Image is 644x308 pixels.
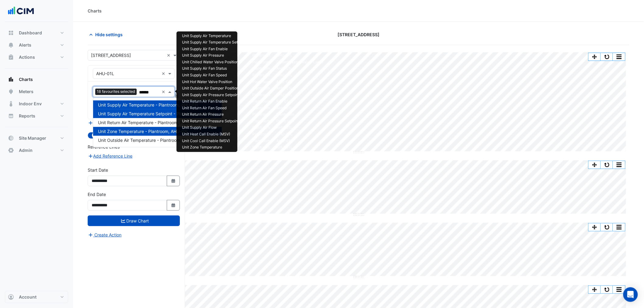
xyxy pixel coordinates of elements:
[179,46,249,52] td: Unit Supply Air Fan Enable
[273,46,326,52] td: AHU-01L
[171,203,176,208] fa-icon: Select Date
[249,65,273,72] td: Plantroom
[179,92,249,98] td: Unit Supply Air Pressure Setpoint
[249,118,273,125] td: Plantroom
[273,92,326,98] td: AHU-01L
[249,131,273,138] td: Plantroom
[613,223,625,231] button: More Options
[273,131,326,138] td: AHU-01L
[249,98,273,105] td: Plantroom
[8,30,14,36] app-icon: Dashboard
[179,33,249,39] td: Unit Supply Air Temperature
[273,111,326,118] td: Plantroom
[179,52,249,59] td: Unit Supply Air Pressure
[249,46,273,52] td: Plantroom
[5,86,68,98] button: Meters
[179,59,249,66] td: Unit Chilled Water Valve Position
[8,42,14,48] app-icon: Alerts
[179,124,249,131] td: Unit Supply Air Flow
[249,72,273,79] td: Plantroom
[19,54,35,60] span: Actions
[8,135,14,141] app-icon: Site Manager
[273,72,326,79] td: AHU-01L
[98,138,203,143] span: Unit Outside Air Temperature - Plantroom, Plantroom
[8,54,14,60] app-icon: Actions
[162,70,167,77] span: Clear
[5,27,68,39] button: Dashboard
[162,89,167,95] span: Clear
[273,33,326,39] td: AHU-01L
[5,110,68,122] button: Reports
[95,89,137,95] span: 18 favourites selected
[19,76,33,82] span: Charts
[5,51,68,63] button: Actions
[19,113,35,119] span: Reports
[98,111,217,116] span: Unit Supply Air Temperature Setpoint - Plantroom, AHU-01L
[5,144,68,156] button: Admin
[249,52,273,59] td: Plantroom
[273,138,326,144] td: AHU-01L
[249,33,273,39] td: Plantroom
[273,39,326,46] td: AHU-01L
[88,29,127,40] button: Hide settings
[88,215,180,226] button: Draw Chart
[613,53,625,61] button: More Options
[179,39,249,46] td: Unit Supply Air Temperature Setpoint
[613,161,625,169] button: More Options
[19,147,33,153] span: Admin
[8,113,14,119] app-icon: Reports
[19,294,37,300] span: Account
[623,287,638,302] div: Open Intercom Messenger
[589,223,601,231] button: Pan
[249,39,273,46] td: Plantroom
[88,231,122,238] button: Create Action
[338,31,380,38] span: [STREET_ADDRESS]
[8,147,14,153] app-icon: Admin
[98,120,200,125] span: Unit Return Air Temperature - Plantroom, Plantroom
[249,79,273,85] td: Plantroom
[171,178,176,184] fa-icon: Select Date
[19,30,42,36] span: Dashboard
[601,161,613,169] button: Reset
[613,286,625,293] button: More Options
[249,92,273,98] td: Plantroom
[179,79,249,85] td: Unit Hot Water Valve Position
[273,79,326,85] td: AHU-01L
[273,98,326,105] td: RAF 01
[98,102,199,107] span: Unit Supply Air Temperature - Plantroom, AHU-01L
[5,73,68,86] button: Charts
[273,124,326,131] td: AHU-01L
[88,144,120,150] label: Reference Lines
[179,144,249,151] td: Unit Zone Temperature
[95,31,123,38] span: Hide settings
[179,98,249,105] td: Unit Return Air Fan Enable
[5,132,68,144] button: Site Manager
[8,89,14,95] app-icon: Meters
[601,286,613,293] button: Reset
[88,167,108,173] label: Start Date
[88,191,106,198] label: End Date
[167,52,172,58] span: Clear
[179,85,249,92] td: Unit Outside Air Damper Position
[93,98,222,147] div: Options List
[5,39,68,51] button: Alerts
[98,129,189,134] span: Unit Zone Temperature - Plantroom, AHU-01L
[249,124,273,131] td: Plantroom
[88,120,124,127] button: Add Equipment
[8,76,14,82] app-icon: Charts
[249,144,273,151] td: Plantroom
[601,53,613,61] button: Reset
[19,135,46,141] span: Site Manager
[5,98,68,110] button: Indoor Env
[273,65,326,72] td: AHU-01L
[273,52,326,59] td: AHU-01L
[19,89,33,95] span: Meters
[5,291,68,303] button: Account
[88,8,102,14] div: Charts
[249,59,273,66] td: Plantroom
[179,105,249,112] td: Unit Return Air Fan Speed
[7,5,35,17] img: Company Logo
[273,85,326,92] td: AHU-01L
[589,161,601,169] button: Pan
[273,144,326,151] td: AHU-01L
